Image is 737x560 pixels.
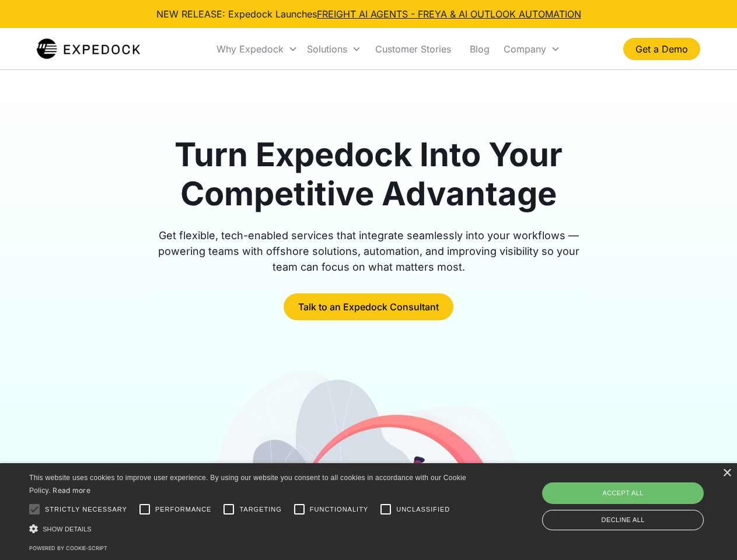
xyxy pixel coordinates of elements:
[29,523,470,535] div: Show details
[37,37,140,61] a: home
[212,29,302,69] div: Why Expedock
[284,293,453,320] a: Talk to an Expedock Consultant
[307,43,347,55] div: Solutions
[504,43,546,55] div: Company
[45,505,127,514] span: Strictly necessary
[53,486,90,495] a: Read more
[37,37,140,61] img: Expedock Logo
[216,43,284,55] div: Why Expedock
[29,474,466,495] span: This website uses cookies to improve user experience. By using our website you consent to all coo...
[239,505,281,514] span: Targeting
[499,29,565,69] div: Company
[310,505,368,514] span: Functionality
[302,29,366,69] div: Solutions
[623,38,700,60] a: Get a Demo
[460,29,499,69] a: Blog
[317,8,581,20] a: FREIGHT AI AGENTS - FREYA & AI OUTLOOK AUTOMATION
[145,228,593,275] div: Get flexible, tech-enabled services that integrate seamlessly into your workflows — powering team...
[155,505,212,514] span: Performance
[156,7,581,21] div: NEW RELEASE: Expedock Launches
[43,526,92,533] span: Show details
[543,434,737,560] iframe: Chat Widget
[29,545,107,551] a: Powered by cookie-script
[366,29,460,69] a: Customer Stories
[396,505,450,514] span: Unclassified
[145,135,593,213] h1: Turn Expedock Into Your Competitive Advantage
